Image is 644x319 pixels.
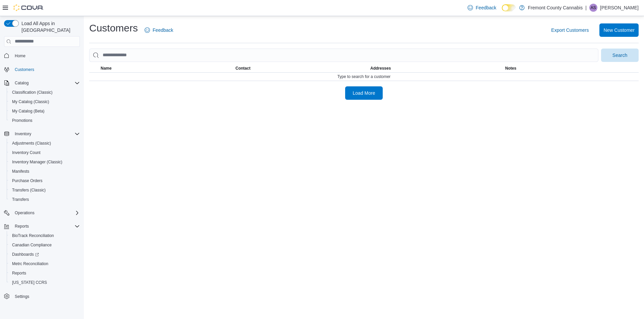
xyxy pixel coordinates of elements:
span: Canadian Compliance [9,241,80,249]
button: Operations [1,208,83,218]
span: Washington CCRS [9,278,80,287]
a: Inventory Count [9,149,43,157]
div: Andrew Sarver [589,4,597,12]
span: Type to search for a customer [337,74,391,79]
span: AS [591,4,596,12]
span: Addresses [370,66,391,71]
button: My Catalog (Beta) [7,106,83,116]
button: Classification (Classic) [7,88,83,97]
span: Inventory Manager (Classic) [12,159,62,165]
button: Settings [1,291,83,301]
span: Transfers [9,195,80,204]
span: Metrc Reconciliation [9,260,80,268]
button: Load More [345,86,383,100]
span: Feedback [153,27,173,33]
span: Contact [235,66,251,71]
span: Load All Apps in [GEOGRAPHIC_DATA] [19,20,80,33]
span: Export Customers [551,27,589,33]
span: Customers [12,65,80,74]
span: Canadian Compliance [12,242,52,248]
p: [PERSON_NAME] [600,4,639,12]
span: Operations [15,210,35,216]
button: Reports [12,222,32,230]
a: Promotions [9,116,35,125]
span: Customers [15,67,34,72]
span: Inventory Count [12,150,41,155]
button: Inventory Count [7,148,83,157]
span: Manifests [12,169,29,174]
button: Inventory [12,130,34,138]
span: Adjustments (Classic) [12,141,51,146]
a: Feedback [142,23,176,37]
nav: Complex example [4,48,80,319]
span: Home [15,53,25,59]
span: New Customer [603,27,635,33]
button: Transfers [7,195,83,204]
button: Catalog [12,79,31,87]
button: Search [601,49,639,62]
a: Metrc Reconciliation [9,260,51,268]
a: My Catalog (Beta) [9,107,47,115]
button: Metrc Reconciliation [7,259,83,268]
p: Fremont County Cannabis [528,4,583,12]
span: Classification (Classic) [9,88,80,96]
button: Customers [1,65,83,74]
span: Reports [9,269,80,277]
a: Transfers [9,195,32,204]
a: Inventory Manager (Classic) [9,158,65,166]
span: Feedback [476,4,496,11]
span: Inventory Manager (Classic) [9,158,80,166]
span: BioTrack Reconciliation [9,232,80,240]
a: My Catalog (Classic) [9,98,52,106]
a: Feedback [465,1,499,14]
h1: Customers [89,21,138,35]
button: Home [1,51,83,61]
span: Promotions [12,118,33,123]
span: My Catalog (Beta) [12,108,45,114]
span: My Catalog (Beta) [9,107,80,115]
input: Dark Mode [502,4,516,11]
span: Promotions [9,116,80,125]
button: Promotions [7,116,83,125]
p: | [585,4,587,12]
span: Settings [12,292,80,300]
button: Catalog [1,78,83,88]
span: Operations [12,209,80,217]
a: Reports [9,269,29,277]
button: [US_STATE] CCRS [7,278,83,287]
button: Purchase Orders [7,176,83,185]
a: Home [12,52,28,60]
span: Dashboards [12,252,39,257]
button: Transfers (Classic) [7,185,83,195]
span: Catalog [15,80,29,86]
span: BioTrack Reconciliation [12,233,54,238]
span: Classification (Classic) [12,90,53,95]
span: Reports [12,270,26,276]
a: BioTrack Reconciliation [9,232,57,240]
span: [US_STATE] CCRS [12,280,47,285]
span: Transfers [12,197,29,202]
button: Manifests [7,167,83,176]
button: Inventory [1,129,83,139]
a: Adjustments (Classic) [9,139,54,147]
button: New Customer [599,23,639,37]
span: Dashboards [9,250,80,258]
a: Customers [12,66,37,74]
span: Catalog [12,79,80,87]
span: Inventory [12,130,80,138]
button: Reports [7,268,83,278]
span: Search [612,52,627,59]
span: Transfers (Classic) [12,187,46,193]
a: Manifests [9,167,32,175]
img: Cova [13,4,44,11]
a: Classification (Classic) [9,88,55,96]
span: Load More [353,90,375,96]
a: Purchase Orders [9,177,45,185]
span: Reports [12,222,80,230]
a: [US_STATE] CCRS [9,278,50,287]
span: My Catalog (Classic) [12,99,49,104]
a: Settings [12,293,32,301]
a: Transfers (Classic) [9,186,48,194]
button: Inventory Manager (Classic) [7,157,83,167]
